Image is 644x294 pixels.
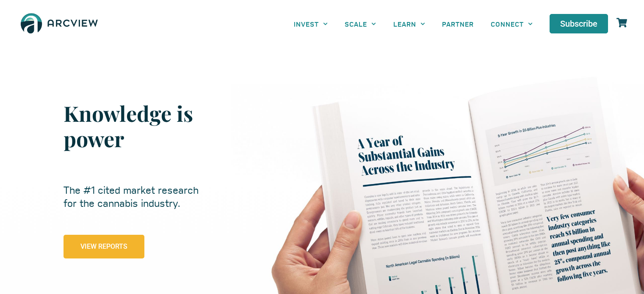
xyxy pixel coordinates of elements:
h1: Knowledge is power [64,101,259,151]
span: Subscribe [560,19,597,28]
span: View Reports [80,243,127,250]
a: CONNECT [482,14,541,33]
a: Subscribe [550,14,608,33]
a: PARTNER [434,14,482,33]
nav: Menu [285,14,541,33]
h2: The #1 cited market research for the cannabis industry. [64,183,202,209]
a: View Reports [64,235,144,258]
img: The Arcview Group [17,8,102,39]
a: LEARN [385,14,434,33]
a: SCALE [336,14,384,33]
a: INVEST [285,14,336,33]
